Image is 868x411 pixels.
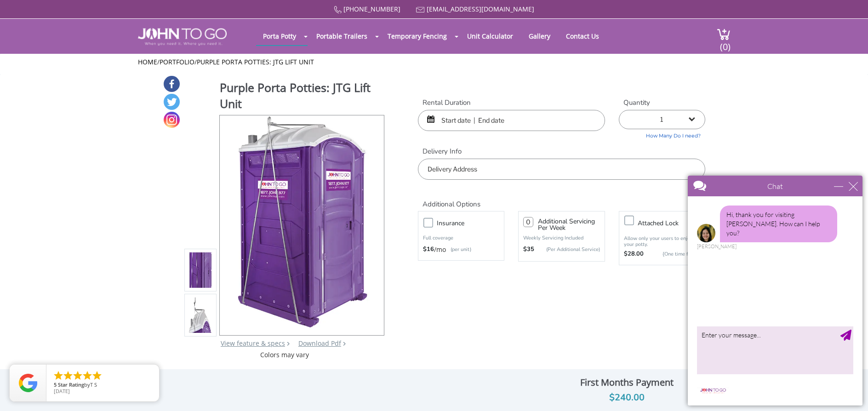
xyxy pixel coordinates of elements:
[619,129,705,140] a: How Many Do I need?
[164,112,180,128] a: Instagram
[54,381,57,388] span: 5
[90,381,97,388] span: T S
[343,5,400,13] a: [PHONE_NUMBER]
[648,250,696,259] p: {One time fee}
[517,375,737,390] div: First Months Payment
[91,370,103,381] li: 
[63,370,74,381] li: 
[220,80,385,114] h1: Purple Porta Potties: JTG Lift Unit
[58,381,84,388] span: Star Rating
[418,110,605,131] input: Start date | End date
[138,57,157,66] a: Home
[19,374,37,392] img: Review Rating
[82,370,93,381] li: 
[682,170,868,411] iframe: Live Chat Box
[164,76,180,92] a: Facebook
[54,388,70,394] span: [DATE]
[138,28,227,46] img: JOHN to go
[418,189,705,209] h2: Additional Options
[188,162,213,378] img: Product
[138,57,731,67] ul: / /
[287,342,290,346] img: right arrow icon
[418,147,705,156] label: Delivery Info
[423,245,499,254] div: /mo
[559,27,606,45] a: Contact Us
[184,350,385,360] div: Colors may vary
[523,234,600,241] p: Weekly Servicing Included
[53,370,64,381] li: 
[298,339,341,348] a: Download Pdf
[624,235,700,247] p: Allow only your users to enjoy your potty.
[418,159,705,180] input: Delivery Address
[334,6,342,14] img: Call
[72,370,83,381] li: 
[309,27,374,45] a: Portable Trailers
[197,57,314,66] a: Purple Porta Potties: JTG Lift Unit
[416,7,425,13] img: Mail
[460,27,520,45] a: Unit Calculator
[54,382,152,388] span: by
[437,217,508,229] h3: Insurance
[221,339,285,348] a: View feature & specs
[423,234,499,243] p: Full coverage
[418,98,605,108] label: Rental Duration
[717,28,731,40] img: cart a
[446,245,471,254] p: (per unit)
[343,342,346,346] img: chevron.png
[517,390,737,405] div: $240.00
[427,5,534,13] a: [EMAIL_ADDRESS][DOMAIN_NAME]
[538,218,600,231] h3: Additional Servicing Per Week
[523,217,533,227] input: 0
[619,98,705,108] label: Quantity
[534,246,600,253] p: (Per Additional Service)
[423,245,434,254] strong: $16
[638,217,709,229] h3: Attached lock
[522,27,557,45] a: Gallery
[523,245,534,254] strong: $35
[720,33,731,53] span: (0)
[381,27,454,45] a: Temporary Fencing
[160,57,194,66] a: Portfolio
[256,27,303,45] a: Porta Potty
[164,94,180,110] a: Twitter
[233,115,371,332] img: Product
[624,250,644,259] strong: $28.00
